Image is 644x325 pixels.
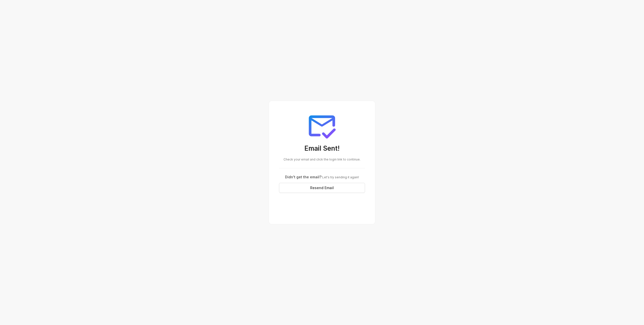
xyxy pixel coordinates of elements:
span: Check your email and click the login link to continue. [284,157,360,161]
button: Resend Email [279,183,365,193]
span: Didn't get the email? [285,175,321,179]
span: Let's try sending it again! [321,175,359,179]
span: Resend Email [310,185,334,191]
h3: Email Sent! [279,144,365,153]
